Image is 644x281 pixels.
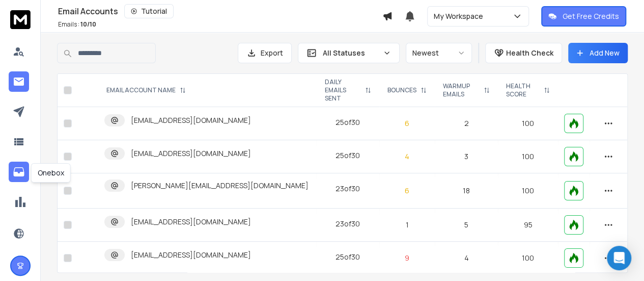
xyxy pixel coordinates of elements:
p: [EMAIL_ADDRESS][DOMAIN_NAME] [131,148,251,159]
p: 9 [385,253,429,263]
span: 10 / 10 [80,20,96,29]
div: Email Accounts [58,4,382,18]
div: Open Intercom Messenger [607,246,631,270]
button: Add New [568,43,628,63]
p: Emails : [58,20,96,29]
div: 25 of 30 [335,117,360,127]
p: 1 [385,220,429,230]
div: 23 of 30 [335,184,360,194]
div: 25 of 30 [335,150,360,161]
div: 23 of 30 [335,219,360,229]
p: 4 [385,151,429,162]
td: 100 [498,107,558,140]
div: EMAIL ACCOUNT NAME [106,86,186,94]
p: Health Check [506,48,553,58]
p: [EMAIL_ADDRESS][DOMAIN_NAME] [131,217,251,227]
p: Get Free Credits [563,11,619,21]
p: [EMAIL_ADDRESS][DOMAIN_NAME] [131,115,251,125]
button: Newest [406,43,472,63]
td: 100 [498,173,558,209]
button: Health Check [485,43,562,63]
p: [PERSON_NAME][EMAIL_ADDRESS][DOMAIN_NAME] [131,181,309,191]
p: DAILY EMAILS SENT [324,78,361,103]
button: Get Free Credits [541,6,626,27]
td: 95 [498,209,558,242]
td: 100 [498,242,558,275]
div: Onebox [31,163,71,183]
td: 18 [435,173,498,209]
td: 2 [435,107,498,140]
div: 25 of 30 [335,252,360,262]
td: 5 [435,209,498,242]
p: WARMUP EMAILS [443,82,480,98]
p: [EMAIL_ADDRESS][DOMAIN_NAME] [131,250,251,260]
p: BOUNCES [387,86,416,94]
td: 100 [498,140,558,173]
button: Export [238,43,292,63]
p: All Statuses [323,48,379,58]
td: 3 [435,140,498,173]
p: HEALTH SCORE [506,82,540,98]
p: 6 [385,186,429,196]
td: 4 [435,242,498,275]
button: Tutorial [124,4,174,18]
p: 6 [385,118,429,129]
p: My Workspace [434,11,487,21]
